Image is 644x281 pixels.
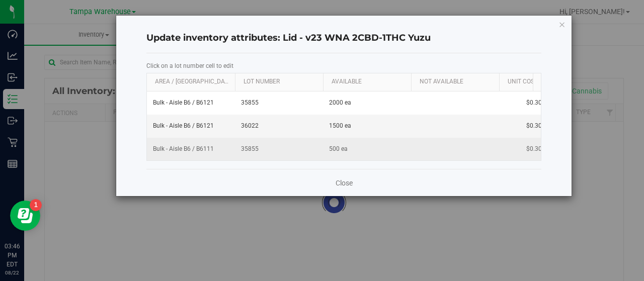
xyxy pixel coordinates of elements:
[153,121,214,131] span: Bulk - Aisle B6 / B6121
[329,98,351,108] span: 2000 ea
[508,78,576,86] a: Unit Cost
[499,115,580,138] td: $0.30000
[499,91,580,115] td: $0.30000
[329,144,348,154] span: 500 ea
[146,32,541,45] h4: Update inventory attributes: Lid - v23 WNA 2CBD-1THC Yuzu
[332,78,408,86] a: Available
[155,78,231,86] a: Area / [GEOGRAPHIC_DATA]
[153,98,214,108] span: Bulk - Aisle B6 / B6121
[241,98,317,108] span: 35855
[153,144,214,154] span: Bulk - Aisle B6 / B6111
[146,61,541,70] label: Click on a lot number cell to edit
[329,121,351,131] span: 1500 ea
[241,144,317,154] span: 35855
[336,178,353,188] a: Close
[30,199,42,211] iframe: Resource center unread badge
[10,201,40,231] iframe: Resource center
[420,78,496,86] a: Not Available
[244,78,319,86] a: Lot Number
[499,138,580,160] td: $0.30000
[241,121,317,131] span: 36022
